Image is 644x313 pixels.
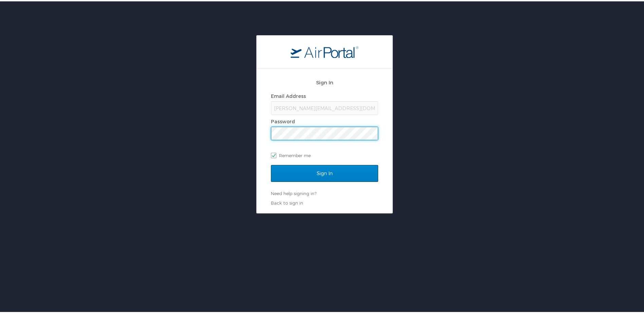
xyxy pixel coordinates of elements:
label: Password [271,117,295,123]
label: Remember me [271,149,378,159]
input: Sign In [271,164,378,181]
h2: Sign In [271,77,378,85]
a: Back to sign in [271,199,303,204]
label: Email Address [271,92,306,98]
img: logo [291,44,358,57]
a: Need help signing in? [271,189,316,195]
